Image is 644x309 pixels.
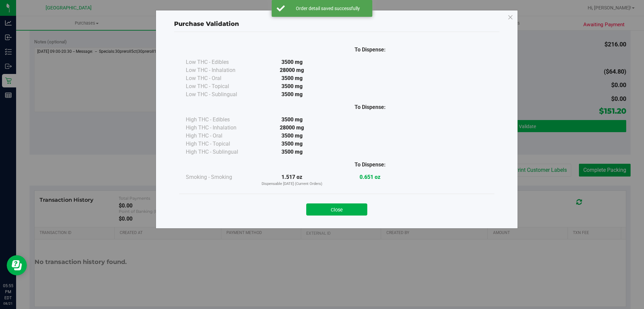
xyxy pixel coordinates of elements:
[186,124,253,132] div: High THC - Inhalation
[288,5,367,12] div: Order detail saved successfully
[186,90,253,99] div: Low THC - Sublingual
[253,173,331,187] div: 1.517 oz
[253,132,331,140] div: 3500 mg
[331,161,409,169] div: To Dispense:
[253,148,331,156] div: 3500 mg
[7,255,27,275] iframe: Resource center
[306,203,367,216] button: Close
[186,74,253,82] div: Low THC - Oral
[331,46,409,54] div: To Dispense:
[186,58,253,66] div: Low THC - Edibles
[253,90,331,99] div: 3500 mg
[253,181,331,187] p: Dispensable [DATE] (Current Orders)
[253,116,331,124] div: 3500 mg
[186,82,253,90] div: Low THC - Topical
[253,58,331,66] div: 3500 mg
[331,103,409,111] div: To Dispense:
[186,132,253,140] div: High THC - Oral
[253,74,331,82] div: 3500 mg
[253,124,331,132] div: 28000 mg
[174,20,239,28] span: Purchase Validation
[186,140,253,148] div: High THC - Topical
[253,140,331,148] div: 3500 mg
[186,66,253,74] div: Low THC - Inhalation
[186,148,253,156] div: High THC - Sublingual
[186,173,253,181] div: Smoking - Smoking
[253,66,331,74] div: 28000 mg
[186,116,253,124] div: High THC - Edibles
[253,82,331,90] div: 3500 mg
[360,174,380,180] strong: 0.651 oz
